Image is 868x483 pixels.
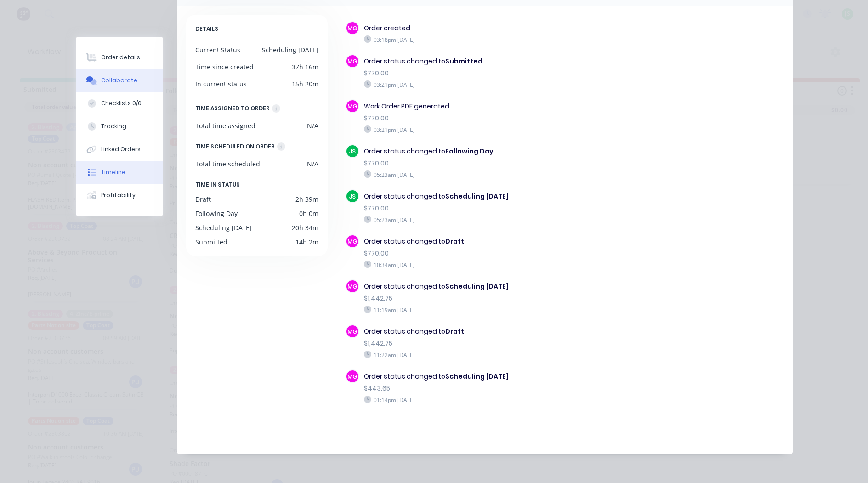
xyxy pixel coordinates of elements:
[364,80,634,89] div: 03:21pm [DATE]
[364,216,634,224] div: 05:23am [DATE]
[195,223,252,233] div: Scheduling [DATE]
[76,46,163,69] button: Order details
[76,138,163,161] button: Linked Orders
[364,351,634,359] div: 11:22am [DATE]
[364,261,634,269] div: 10:34am [DATE]
[347,57,357,66] span: MG
[101,122,126,131] div: Tracking
[364,192,634,201] div: Order status changed to
[349,147,356,156] span: JS
[364,249,634,258] div: $770.00
[364,159,634,168] div: $770.00
[76,115,163,138] button: Tracking
[76,69,163,92] button: Collaborate
[292,62,318,72] div: 37h 16m
[347,102,357,111] span: MG
[364,237,634,246] div: Order status changed to
[347,327,357,336] span: MG
[364,35,634,44] div: 03:18pm [DATE]
[445,57,482,66] b: Submitted
[347,282,357,291] span: MG
[364,327,634,336] div: Order status changed to
[195,142,275,152] div: TIME SCHEDULED ON ORDER
[364,372,634,381] div: Order status changed to
[364,125,634,134] div: 03:21pm [DATE]
[364,306,634,314] div: 11:19am [DATE]
[195,159,260,169] div: Total time scheduled
[445,372,509,381] b: Scheduling [DATE]
[295,237,318,247] div: 14h 2m
[195,62,254,72] div: Time since created
[262,45,318,55] div: Scheduling [DATE]
[445,237,464,246] b: Draft
[101,76,137,85] div: Collaborate
[364,23,634,33] div: Order created
[307,121,318,131] div: N/A
[295,194,318,204] div: 2h 39m
[195,121,255,131] div: Total time assigned
[101,145,141,153] div: Linked Orders
[364,396,634,404] div: 01:14pm [DATE]
[364,204,634,213] div: $770.00
[364,114,634,123] div: $770.00
[76,161,163,184] button: Timeline
[364,282,634,291] div: Order status changed to
[195,103,270,114] div: TIME ASSIGNED TO ORDER
[195,79,247,89] div: In current status
[445,282,509,291] b: Scheduling [DATE]
[307,159,318,169] div: N/A
[76,184,163,207] button: Profitability
[195,180,240,190] span: TIME IN STATUS
[195,194,211,204] div: Draft
[101,99,142,108] div: Checklists 0/0
[292,79,318,89] div: 15h 20m
[292,223,318,233] div: 20h 34m
[364,68,634,78] div: $770.00
[195,237,227,247] div: Submitted
[101,191,136,199] div: Profitability
[101,168,125,176] div: Timeline
[101,53,140,62] div: Order details
[364,294,634,303] div: $1,442.75
[347,237,357,246] span: MG
[349,192,356,201] span: JS
[195,45,240,55] div: Current Status
[445,192,509,201] b: Scheduling [DATE]
[364,339,634,348] div: $1,442.75
[364,147,634,156] div: Order status changed to
[445,147,494,156] b: Following Day
[195,209,238,218] div: Following Day
[347,24,357,33] span: MG
[445,327,464,336] b: Draft
[347,372,357,381] span: MG
[76,92,163,115] button: Checklists 0/0
[364,102,634,111] div: Work Order PDF generated
[299,209,318,218] div: 0h 0m
[364,170,634,179] div: 05:23am [DATE]
[364,384,634,393] div: $443.65
[195,24,218,34] span: DETAILS
[364,57,634,66] div: Order status changed to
